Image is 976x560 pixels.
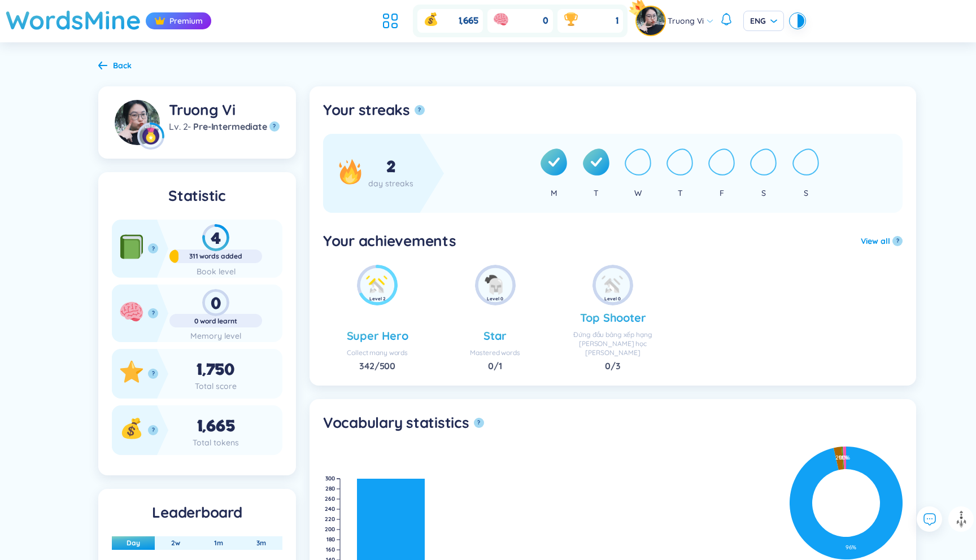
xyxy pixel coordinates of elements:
button: ? [148,369,158,379]
div: Star [470,328,520,344]
img: achie_new_word.png [596,268,630,302]
div: / 500 [347,360,408,372]
img: achie_mastered_word.png [478,268,512,302]
div: S [761,187,766,199]
button: 1m [205,536,232,550]
div: Level 2 [369,295,386,303]
button: ? [474,418,484,428]
span: 1,665 [197,415,235,437]
text: 260 [325,495,335,502]
h5: Your streaks [323,100,410,120]
span: 0 [543,15,548,27]
img: to top [952,510,970,528]
a: avatarpro [637,7,668,35]
img: achie_new_word.png [360,268,394,302]
span: 1,750 [197,359,235,380]
div: Super Hero [347,328,408,344]
div: day streaks [368,177,413,190]
div: 0 [169,289,262,316]
text: 96 % [846,544,856,551]
h5: Vocabulary statistics [323,413,469,433]
div: Level 0 [604,295,621,303]
button: ? [415,105,425,115]
h5: Leaderboard [112,502,282,523]
span: 1,665 [459,15,478,27]
span: 342 [359,360,374,371]
div: Collect many words [347,348,408,357]
button: ? [148,308,158,318]
text: 280 [325,485,335,492]
div: Truong Vi [169,100,280,120]
text: 0 % [839,454,847,461]
img: avatar [637,7,665,35]
div: Đứng đầu bảng xếp hạng [PERSON_NAME] học [PERSON_NAME] [559,330,667,357]
span: Truong Vi [668,15,704,27]
span: 0 [605,360,611,371]
button: 3m [247,536,275,550]
div: / 3 [559,360,667,372]
div: Total score [169,380,262,392]
button: ? [892,236,903,246]
text: 1 % [842,454,848,461]
button: View all [861,235,890,247]
div: / 1 [470,360,520,372]
button: ? [269,121,280,132]
div: 311 words added [169,252,262,261]
button: ? [148,425,158,435]
div: 4 [169,224,262,251]
h5: Your achievements [323,231,456,251]
div: Level 0 [487,295,503,303]
div: W [634,187,642,199]
img: avatar [115,100,160,145]
div: Back [113,59,132,72]
div: Total tokens [169,436,262,449]
img: crown icon [154,15,165,27]
text: 240 [325,505,335,513]
span: Pre-Intermediate [193,120,267,133]
div: F [720,187,724,199]
text: 160 [326,546,335,553]
h5: Statistic [112,186,282,206]
div: Book level [169,265,262,278]
span: ENG [750,15,777,27]
div: S [804,187,808,199]
text: 2 % [835,454,843,462]
span: 1 [616,15,618,27]
div: 2 - [169,120,280,133]
button: Day [117,536,149,550]
div: T [594,187,599,199]
text: 220 [325,515,335,523]
span: Lv. [169,120,181,133]
text: 200 [325,526,335,533]
div: Mastered words [470,348,520,357]
div: 0 word learnt [169,317,262,326]
div: Premium [146,12,211,29]
a: Back [98,62,132,72]
span: 0 [488,360,494,371]
text: 300 [325,475,335,482]
img: level [137,123,164,150]
text: 0 % [842,454,850,461]
text: 180 [326,536,335,543]
button: 2w [162,536,189,550]
div: T [678,187,683,199]
div: Top Shooter [559,310,667,326]
div: Memory level [169,330,262,342]
span: 2 [386,156,395,178]
button: ? [148,243,158,253]
div: M [551,187,557,199]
